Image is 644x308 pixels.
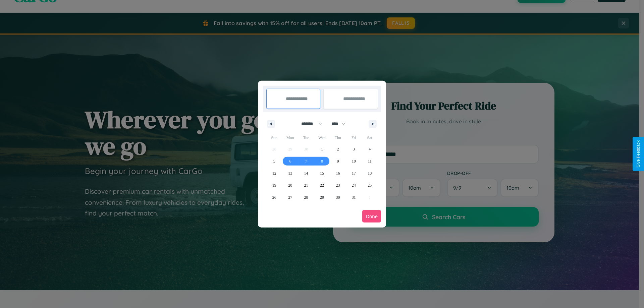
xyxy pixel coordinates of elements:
[321,143,323,155] span: 1
[330,167,346,179] button: 16
[368,179,372,191] span: 25
[336,179,340,191] span: 23
[368,155,372,167] span: 11
[352,191,356,203] span: 31
[346,155,362,167] button: 10
[298,155,314,167] button: 7
[321,155,323,167] span: 8
[314,132,330,143] span: Wed
[288,179,292,191] span: 20
[330,191,346,203] button: 30
[346,191,362,203] button: 31
[266,179,282,191] button: 19
[266,155,282,167] button: 5
[266,167,282,179] button: 12
[305,155,307,167] span: 7
[298,132,314,143] span: Tue
[636,140,641,168] div: Give Feedback
[314,155,330,167] button: 8
[362,143,378,155] button: 4
[288,167,292,179] span: 13
[369,143,371,155] span: 4
[282,179,298,191] button: 20
[282,132,298,143] span: Mon
[352,167,356,179] span: 17
[362,179,378,191] button: 25
[362,132,378,143] span: Sat
[314,167,330,179] button: 15
[282,155,298,167] button: 6
[352,155,356,167] span: 10
[298,179,314,191] button: 21
[362,155,378,167] button: 11
[288,191,292,203] span: 27
[314,179,330,191] button: 22
[330,143,346,155] button: 2
[330,132,346,143] span: Thu
[282,167,298,179] button: 13
[266,132,282,143] span: Sun
[346,143,362,155] button: 3
[330,179,346,191] button: 23
[346,179,362,191] button: 24
[304,167,308,179] span: 14
[346,167,362,179] button: 17
[266,191,282,203] button: 26
[330,155,346,167] button: 9
[337,155,339,167] span: 9
[320,167,324,179] span: 15
[272,167,276,179] span: 12
[289,155,291,167] span: 6
[272,191,276,203] span: 26
[336,191,340,203] span: 30
[362,210,381,223] button: Done
[314,143,330,155] button: 1
[320,179,324,191] span: 22
[368,167,372,179] span: 18
[362,167,378,179] button: 18
[304,179,308,191] span: 21
[336,167,340,179] span: 16
[352,179,356,191] span: 24
[346,132,362,143] span: Fri
[314,191,330,203] button: 29
[337,143,339,155] span: 2
[298,167,314,179] button: 14
[304,191,308,203] span: 28
[320,191,324,203] span: 29
[273,155,275,167] span: 5
[282,191,298,203] button: 27
[353,143,355,155] span: 3
[298,191,314,203] button: 28
[272,179,276,191] span: 19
